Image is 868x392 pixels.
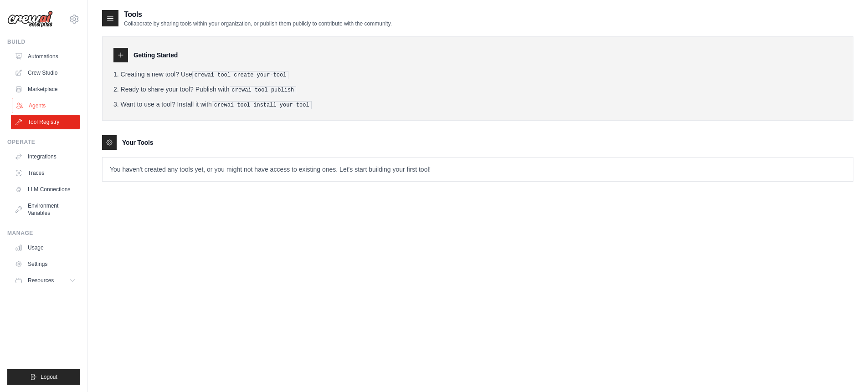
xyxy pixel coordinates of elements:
[11,49,80,64] a: Automations
[11,149,80,164] a: Integrations
[122,138,153,147] h3: Your Tools
[124,20,392,27] p: Collaborate by sharing tools within your organization, or publish them publicly to contribute wit...
[212,101,312,109] pre: crewai tool install your-tool
[7,229,80,237] div: Manage
[41,373,57,381] span: Logout
[124,9,392,20] h2: Tools
[7,38,80,46] div: Build
[11,166,80,180] a: Traces
[12,98,81,113] a: Agents
[113,85,842,94] li: Ready to share your tool? Publish with
[113,100,842,109] li: Want to use a tool? Install it with
[7,10,53,28] img: Logo
[28,277,54,284] span: Resources
[11,240,80,255] a: Usage
[230,86,297,94] pre: crewai tool publish
[192,71,289,79] pre: crewai tool create your-tool
[11,182,80,197] a: LLM Connections
[11,66,80,80] a: Crew Studio
[11,115,80,129] a: Tool Registry
[134,51,178,60] h3: Getting Started
[113,70,842,79] li: Creating a new tool? Use
[11,82,80,97] a: Marketplace
[11,199,80,220] a: Environment Variables
[103,158,853,181] p: You haven't created any tools yet, or you might not have access to existing ones. Let's start bui...
[11,273,80,288] button: Resources
[7,369,80,385] button: Logout
[11,257,80,271] a: Settings
[7,138,80,146] div: Operate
